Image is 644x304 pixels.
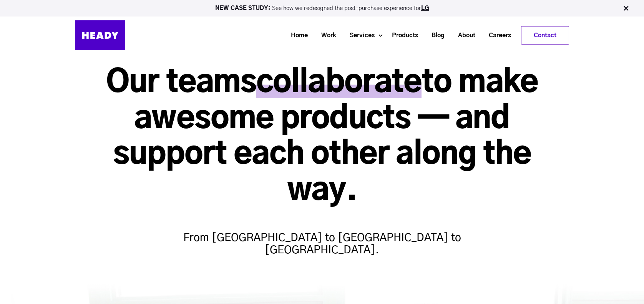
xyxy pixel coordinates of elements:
a: Contact [521,26,569,44]
a: Products [382,28,422,43]
strong: NEW CASE STUDY: [215,5,272,11]
p: See how we redesigned the post-purchase experience for [3,5,641,11]
img: Heady_Logo_Web-01 (1) [75,20,125,50]
a: About [448,28,479,43]
a: Careers [479,28,515,43]
h4: From [GEOGRAPHIC_DATA] to [GEOGRAPHIC_DATA] to [GEOGRAPHIC_DATA]. [172,216,472,256]
img: Close Bar [622,5,630,12]
h1: Our teams to make awesome products — and support each other along the way. [75,65,569,209]
a: Work [312,28,340,43]
span: collaborate [256,68,422,98]
a: LG [421,5,429,11]
a: Services [340,28,378,43]
a: Home [281,28,312,43]
div: Navigation Menu [133,26,569,45]
a: Blog [422,28,448,43]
